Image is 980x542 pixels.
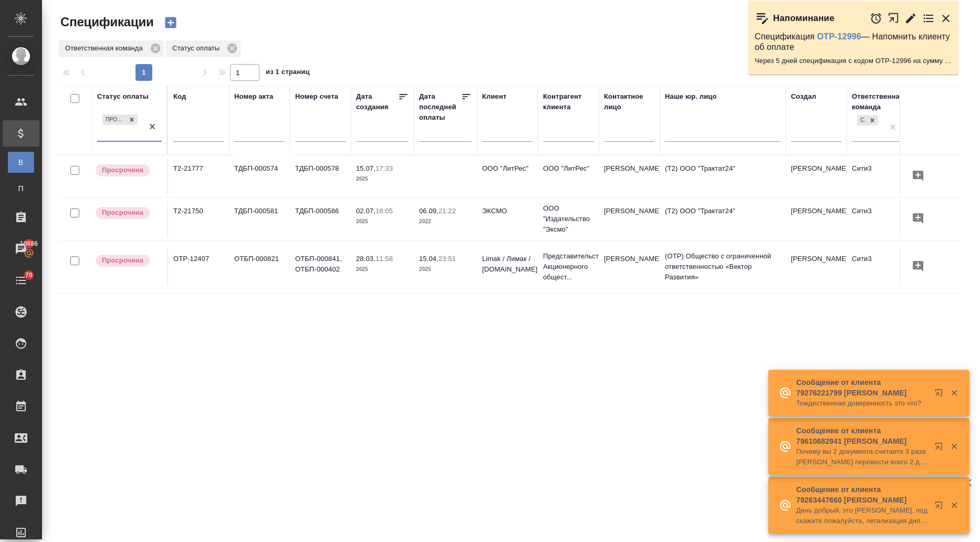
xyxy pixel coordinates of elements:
[856,114,879,127] div: Сити3
[847,201,908,237] td: Сити3
[356,216,409,227] p: 2025
[419,264,472,275] p: 2025
[796,377,927,398] p: Сообщение от клиента 79276221799 [PERSON_NAME]
[888,7,900,29] button: Открыть в новой вкладке
[796,398,927,409] p: Тождественная доверенность это что?
[847,248,908,285] td: Сити3
[419,91,461,123] div: Дата последней оплаты
[376,164,393,172] p: 17:33
[791,91,816,102] div: Создал
[857,115,867,126] div: Сити3
[796,425,927,446] p: Сообщение от клиента 79610682941 [PERSON_NAME]
[786,158,847,195] td: [PERSON_NAME]
[665,91,717,102] div: Наше юр. лицо
[439,255,456,263] p: 23:51
[755,32,952,53] p: Спецификация — Напомнить клиенту об оплате
[928,495,953,520] button: Открыть в новой вкладке
[102,207,143,218] p: Просрочена
[168,158,229,195] td: Т2-21777
[796,484,927,505] p: Сообщение от клиента 79263447660 [PERSON_NAME]
[13,157,29,168] span: В
[543,163,593,174] p: ООО "ЛитРес"
[102,114,126,126] div: Просрочена
[166,40,241,57] div: Статус оплаты
[904,12,917,25] button: Редактировать
[419,255,439,263] p: 15.04,
[172,43,223,54] p: Статус оплаты
[660,158,786,195] td: (Т2) ООО "Трактат24"
[158,14,183,32] button: Создать
[3,236,39,262] a: 10686
[755,56,952,66] p: Через 5 дней спецификация с кодом OTP-12996 на сумму 7940.98 RUB будет просрочена
[356,174,409,184] p: 2025
[660,201,786,237] td: (Т2) ООО "Трактат24"
[356,91,398,112] div: Дата создания
[229,158,290,195] td: ТДБП-000574
[8,152,34,173] a: В
[8,178,34,199] a: П
[847,158,908,195] td: Сити3
[928,382,953,408] button: Открыть в новой вкладке
[376,255,393,263] p: 11:58
[356,207,376,215] p: 02.07,
[356,164,376,172] p: 15.07,
[599,248,660,285] td: [PERSON_NAME]
[229,201,290,237] td: ТДБП-000581
[102,255,143,266] p: Просрочена
[543,91,593,112] div: Контрагент клиента
[356,255,376,263] p: 28.03,
[19,270,39,280] span: 79
[101,113,139,127] div: Просрочена
[58,14,154,30] span: Спецификации
[940,12,952,25] button: Закрыть
[3,267,39,294] a: 79
[599,158,660,195] td: [PERSON_NAME]
[59,40,164,57] div: Ответственная команда
[168,201,229,237] td: Т2-21750
[796,505,927,526] p: День добрый, это [PERSON_NAME], подскажите пожалуйста, легализация диплома на какой стадии у нас?
[870,12,882,25] button: Отложить
[543,251,593,283] p: Представительство Акционерного общест...
[65,43,147,54] p: Ответственная команда
[482,206,533,216] p: ЭКСМО
[14,238,44,249] span: 10686
[928,436,953,461] button: Открыть в новой вкладке
[356,264,409,275] p: 2025
[604,91,654,112] div: Контактное лицо
[168,248,229,285] td: OTP-12407
[229,248,290,285] td: ОТБП-000821
[943,388,965,398] button: Закрыть
[266,66,310,81] span: из 1 страниц
[786,248,847,285] td: [PERSON_NAME]
[290,248,351,285] td: ОТБП-000841, ОТБП-000402
[290,158,351,195] td: ТДБП-000578
[943,501,965,510] button: Закрыть
[102,165,143,175] p: Просрочена
[173,91,186,102] div: Код
[439,207,456,215] p: 21:22
[543,203,593,235] p: ООО "Издательство "Эксмо"
[482,254,533,275] p: Limak / Лимак / [DOMAIN_NAME]
[922,12,935,25] button: Перейти в todo
[786,201,847,237] td: [PERSON_NAME]
[295,91,338,102] div: Номер счета
[817,32,861,41] a: OTP-12996
[943,442,965,451] button: Закрыть
[482,163,533,174] p: ООО "ЛитРес"
[482,91,506,102] div: Клиент
[97,91,149,102] div: Статус оплаты
[599,201,660,237] td: [PERSON_NAME]
[419,216,472,227] p: 2022
[13,183,29,194] span: П
[419,207,439,215] p: 06.09,
[796,446,927,467] p: Почему вы 2 документа считаете 3 раза [PERSON_NAME] перевести всего 2 документа Я просто прислала...
[376,207,393,215] p: 18:05
[852,91,904,112] div: Ответственная команда
[234,91,273,102] div: Номер акта
[773,13,835,24] p: Напоминание
[290,201,351,237] td: ТДБП-000586
[660,246,786,288] td: (OTP) Общество с ограниченной ответственностью «Вектор Развития»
